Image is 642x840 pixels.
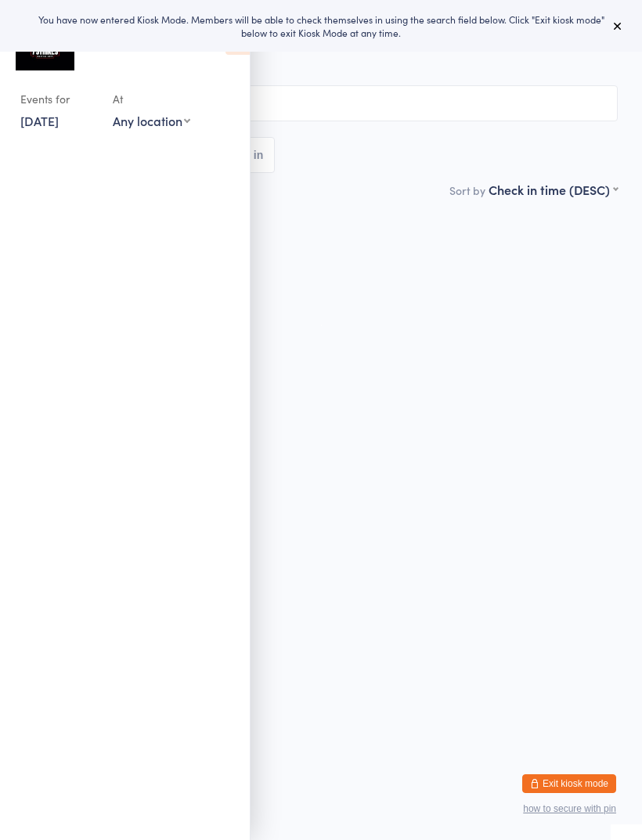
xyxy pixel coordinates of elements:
div: At [113,86,190,112]
button: how to secure with pin [523,803,616,814]
div: Any location [113,112,190,129]
input: Search [24,85,618,121]
button: Exit kiosk mode [522,774,616,793]
h2: Check-in [24,39,618,65]
a: [DATE] [20,112,59,129]
div: Check in time (DESC) [489,181,618,198]
div: Events for [20,86,97,112]
div: You have now entered Kiosk Mode. Members will be able to check themselves in using the search fie... [25,13,617,39]
label: Sort by [449,182,485,198]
